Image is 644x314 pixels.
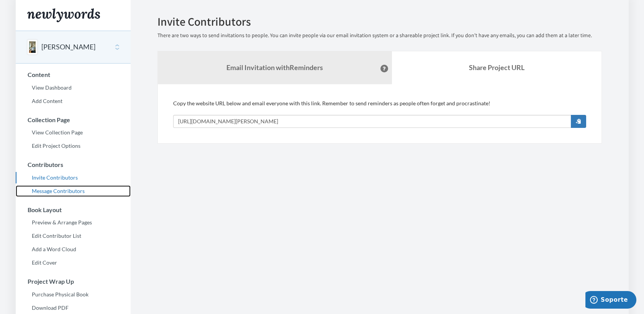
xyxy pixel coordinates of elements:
a: Edit Project Options [16,140,131,152]
a: Add Content [16,95,131,107]
b: Share Project URL [469,63,524,72]
a: Message Contributors [16,185,131,197]
button: [PERSON_NAME] [41,42,95,52]
a: Add a Word Cloud [16,244,131,255]
a: Preview & Arrange Pages [16,217,131,228]
h3: Book Layout [16,206,131,213]
a: Download PDF [16,302,131,314]
h3: Content [16,71,131,78]
h3: Collection Page [16,116,131,123]
iframe: Abre un widget desde donde se puede chatear con uno de los agentes [585,291,636,310]
a: View Dashboard [16,82,131,93]
h3: Contributors [16,161,131,168]
a: Edit Cover [16,257,131,268]
img: Newlywords logo [27,8,100,22]
a: Purchase Physical Book [16,289,131,300]
h2: Invite Contributors [157,15,602,28]
a: Invite Contributors [16,172,131,183]
strong: Email Invitation with Reminders [226,63,323,72]
h3: Project Wrap Up [16,278,131,285]
p: There are two ways to send invitations to people. You can invite people via our email invitation ... [157,32,602,39]
a: View Collection Page [16,127,131,138]
a: Edit Contributor List [16,230,131,242]
div: Copy the website URL below and email everyone with this link. Remember to send reminders as peopl... [173,100,586,128]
